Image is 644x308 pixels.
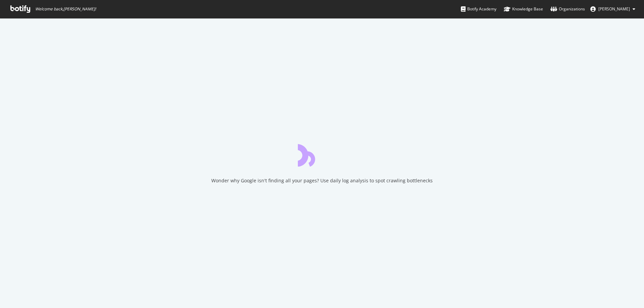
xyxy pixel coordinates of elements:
[298,142,346,167] div: animation
[504,6,543,12] div: Knowledge Base
[35,6,96,12] span: Welcome back, [PERSON_NAME] !
[585,4,641,14] button: [PERSON_NAME]
[550,6,585,12] div: Organizations
[461,6,496,12] div: Botify Academy
[598,6,630,12] span: Axel Roth
[211,177,433,184] div: Wonder why Google isn't finding all your pages? Use daily log analysis to spot crawling bottlenecks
